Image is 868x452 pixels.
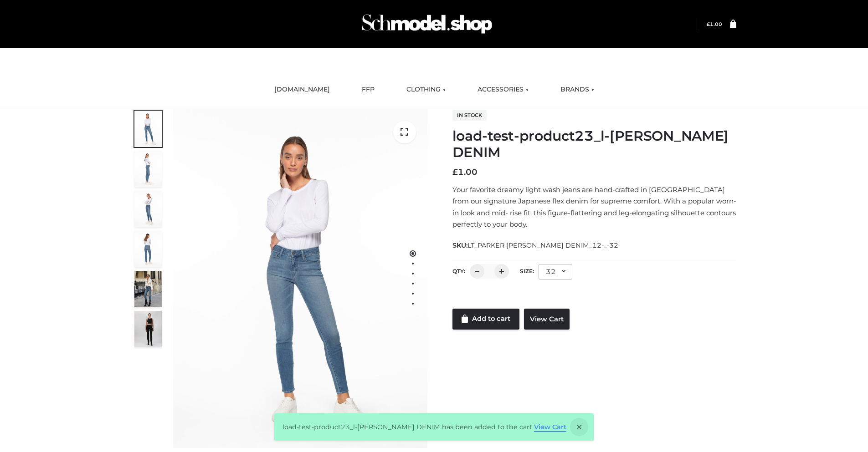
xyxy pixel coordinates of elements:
a: CLOTHING [400,80,452,100]
img: 2001KLX-Ava-skinny-cove-2-scaled_32c0e67e-5e94-449c-a916-4c02a8c03427.jpg [134,231,162,267]
div: load-test-product23_l-[PERSON_NAME] DENIM has been added to the cart [274,413,594,441]
img: Schmodel Admin 964 [359,6,495,42]
span: SKU: [452,240,619,251]
div: 32 [539,264,572,279]
label: Size: [520,268,534,274]
a: [DOMAIN_NAME] [267,80,337,100]
img: 49df5f96394c49d8b5cbdcda3511328a.HD-1080p-2.5Mbps-49301101_thumbnail.jpg [134,311,162,347]
a: View Cart [534,423,566,431]
span: LT_PARKER [PERSON_NAME] DENIM_12-_-32 [467,241,618,249]
h1: load-test-product23_l-[PERSON_NAME] DENIM [452,128,736,161]
bdi: 1.00 [707,21,722,27]
a: Add to cart [452,309,520,330]
a: View Cart [524,309,570,330]
span: In stock [452,110,487,121]
img: 2001KLX-Ava-skinny-cove-4-scaled_4636a833-082b-4702-abec-fd5bf279c4fc.jpg [134,151,162,187]
label: QTY: [452,268,465,274]
a: ACCESSORIES [471,80,535,100]
img: Bowery-Skinny_Cove-1.jpg [134,271,162,307]
a: BRANDS [554,80,601,100]
img: 2001KLX-Ava-skinny-cove-1-scaled_9b141654-9513-48e5-b76c-3dc7db129200.jpg [134,111,162,147]
img: 2001KLX-Ava-skinny-cove-3-scaled_eb6bf915-b6b9-448f-8c6c-8cabb27fd4b2.jpg [134,191,162,227]
span: £ [452,167,458,177]
span: £ [707,21,710,27]
bdi: 1.00 [452,167,478,177]
a: FFP [355,80,381,100]
p: Your favorite dreamy light wash jeans are hand-crafted in [GEOGRAPHIC_DATA] from our signature Ja... [452,184,736,230]
img: 2001KLX-Ava-skinny-cove-1-scaled_9b141654-9513-48e5-b76c-3dc7db129200 [173,109,427,448]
